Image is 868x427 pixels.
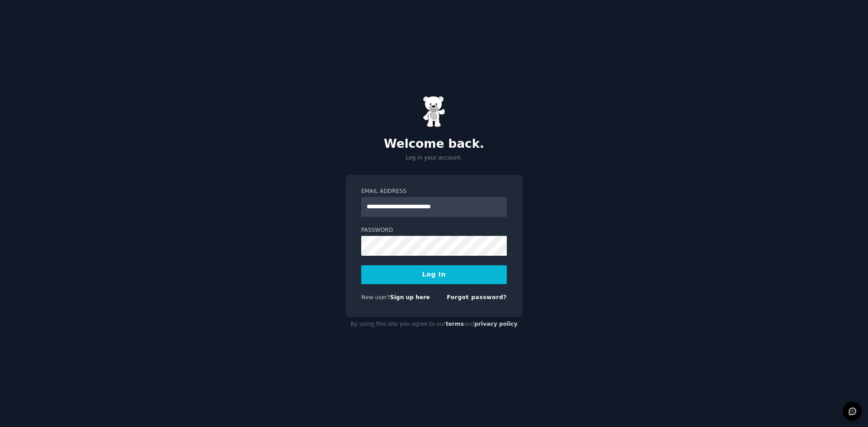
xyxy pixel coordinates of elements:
[390,294,430,300] a: Sign up here
[361,265,507,284] button: Log In
[474,321,518,327] a: privacy policy
[345,317,523,332] div: By using this site you agree to our and
[361,294,390,300] span: New user?
[447,294,507,300] a: Forgot password?
[361,188,507,196] label: Email Address
[361,226,507,235] label: Password
[345,154,523,162] p: Log in your account.
[446,321,464,327] a: terms
[345,137,523,151] h2: Welcome back.
[423,96,445,127] img: Gummy Bear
